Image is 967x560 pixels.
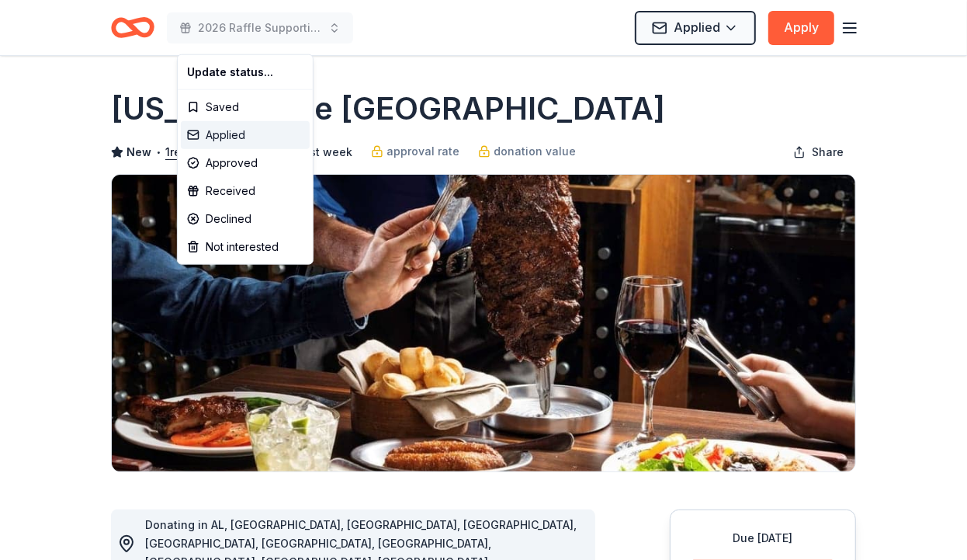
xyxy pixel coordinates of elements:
div: Update status... [181,58,310,86]
div: Applied [181,121,310,149]
div: Not interested [181,233,310,261]
div: Received [181,177,310,205]
div: Saved [181,93,310,121]
div: Declined [181,205,310,233]
div: Approved [181,149,310,177]
span: 2026 Raffle Supporting American [MEDICAL_DATA] Society's "Making Strides Against [MEDICAL_DATA]" [198,19,322,37]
